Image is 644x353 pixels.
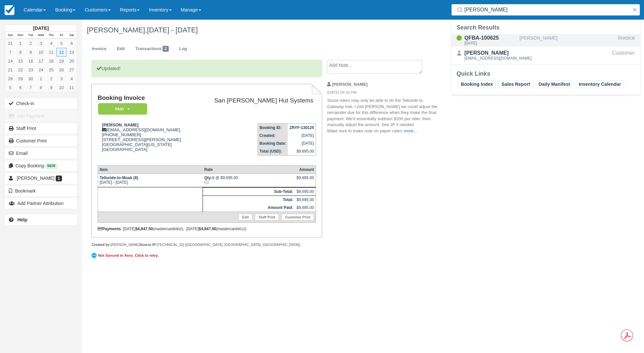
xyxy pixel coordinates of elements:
[204,180,293,184] em: (())
[56,176,62,181] span: 1
[67,32,77,39] th: Sat
[288,139,316,147] td: [DATE]
[295,196,316,204] td: $9,695.00
[5,74,15,83] a: 28
[295,166,316,174] th: Amount
[56,74,67,83] a: 3
[464,56,532,60] div: [EMAIL_ADDRESS][DOMAIN_NAME]
[464,49,532,57] div: [PERSON_NAME]
[112,43,130,55] a: Edit
[102,122,139,127] strong: [PERSON_NAME]
[91,242,322,247] div: [PERSON_NAME] [TECHNICAL_ID] ([GEOGRAPHIC_DATA], [GEOGRAPHIC_DATA], [GEOGRAPHIC_DATA])
[5,5,14,15] img: checkfront-main-nav-mini-logo.png
[15,83,26,92] a: 6
[174,227,182,231] small: 6802
[36,48,46,57] a: 10
[297,176,314,185] div: $9,695.00
[15,48,26,57] a: 8
[258,123,288,132] th: Booking ID:
[98,103,147,115] em: Paid
[26,39,36,48] a: 2
[5,160,77,171] button: Copy Booking New
[327,90,438,97] em: [DATE] 04:30 PM
[36,74,46,83] a: 1
[289,125,314,130] strong: ZRYF-130125
[5,198,77,209] button: Add Partner Attribution
[140,243,157,247] strong: Source IP:
[36,32,46,39] th: Wed
[26,48,36,57] a: 9
[36,39,46,48] a: 3
[46,39,56,48] a: 4
[288,147,316,156] td: $9,695.00
[67,83,77,92] a: 11
[15,65,26,74] a: 22
[464,41,517,45] div: [DATE]
[258,132,288,139] th: Created:
[203,204,295,212] th: Amount Paid:
[15,57,26,65] a: 15
[464,34,517,42] div: QFBA-100625
[36,57,46,65] a: 17
[451,34,640,46] a: QFBA-100625[DATE][PERSON_NAME]Invoice
[46,83,56,92] a: 9
[98,122,195,160] div: [EMAIL_ADDRESS][DOMAIN_NAME] [PHONE_NUMBER] [STREET_ADDRESS][PERSON_NAME] [GEOGRAPHIC_DATA][US_ST...
[197,97,313,104] h2: San [PERSON_NAME] Hut Systems
[87,26,560,34] h1: [PERSON_NAME],
[67,39,77,48] a: 6
[464,4,630,16] input: Search ( / )
[576,80,624,88] a: Inventory Calendar
[519,34,615,46] div: [PERSON_NAME]
[457,24,635,31] div: Search Results
[98,166,203,174] th: Item
[204,176,212,180] strong: Qty
[130,43,174,55] a: Transactions2
[5,57,15,65] a: 14
[174,43,192,55] a: Log
[203,174,295,187] td: 8 @ $9,695.00
[45,163,57,169] span: New
[56,39,67,48] a: 5
[91,252,160,259] a: Not Synced in Xero. Click to retry.
[46,48,56,57] a: 11
[282,214,314,220] a: Customer Print
[618,34,635,46] div: Invoice
[56,83,67,92] a: 10
[332,82,368,87] strong: [PERSON_NAME]
[46,65,56,74] a: 25
[26,32,36,39] th: Tue
[498,80,533,88] a: Sales Report
[135,227,153,231] strong: $4,847.50
[5,39,15,48] a: 31
[100,176,138,180] strong: Telluride-to-Moab (8)
[5,32,15,39] th: Sun
[5,123,77,134] a: Staff Print
[203,188,295,196] th: Sub-Total:
[5,111,77,121] button: Add Payment
[15,74,26,83] a: 29
[87,43,111,55] a: Invoice
[36,65,46,74] a: 24
[56,32,67,39] th: Fri
[536,80,573,88] a: Daily Manifest
[5,214,77,225] a: Help
[98,174,203,187] td: [DATE] - [DATE]
[5,98,77,109] button: Check-in
[258,147,288,156] th: Total (USD):
[17,217,27,222] b: Help
[327,98,438,134] p: Some riders may only be able to do the Telluride to Gateway trek, I told [PERSON_NAME] we could a...
[258,139,288,147] th: Booking Date:
[163,46,169,52] span: 2
[17,176,54,181] span: [PERSON_NAME]
[5,148,77,158] button: Email
[56,65,67,74] a: 26
[451,49,640,62] a: [PERSON_NAME][EMAIL_ADDRESS][DOMAIN_NAME]Customer
[15,32,26,39] th: Mon
[295,188,316,196] td: $9,695.00
[5,186,77,196] button: Bookmark
[36,83,46,92] a: 8
[5,48,15,57] a: 7
[612,49,635,62] div: Customer
[295,204,316,212] td: $9,695.00
[46,74,56,83] a: 2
